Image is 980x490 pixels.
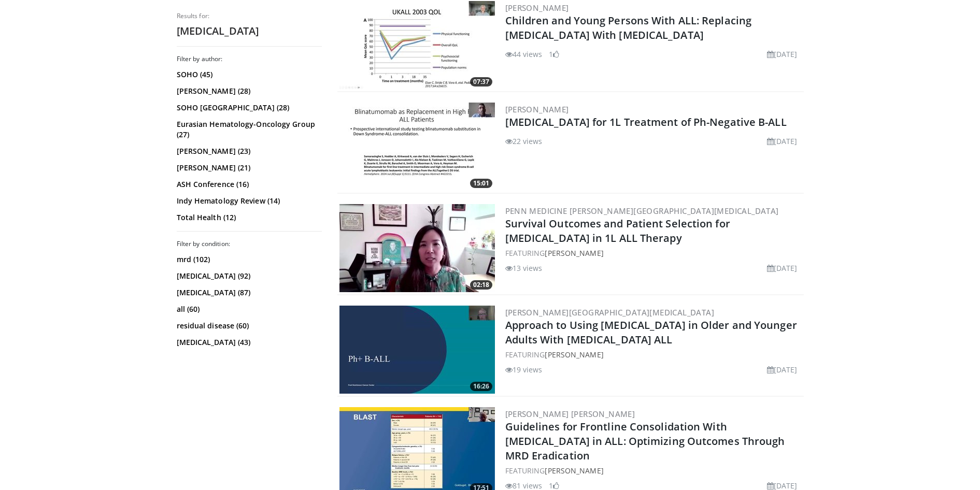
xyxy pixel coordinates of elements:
[177,337,319,348] a: [MEDICAL_DATA] (43)
[505,49,543,60] li: 44 views
[177,321,319,331] a: residual disease (60)
[545,466,603,475] a: [PERSON_NAME]
[339,1,495,89] img: ea9d9b78-48ce-4471-b904-8f1d2fb6aae1.300x170_q85_crop-smart_upscale.jpg
[505,248,802,258] div: FEATURING
[177,304,319,314] a: all (60)
[177,86,319,96] a: [PERSON_NAME] (28)
[177,163,319,173] a: [PERSON_NAME] (21)
[339,103,495,191] a: 15:01
[339,204,495,292] a: 02:18
[339,204,495,292] img: 71c9dc86-6641-4162-8845-9a01863e5707.300x170_q85_crop-smart_upscale.jpg
[549,49,559,60] li: 1
[767,364,798,375] li: [DATE]
[177,69,319,80] a: SOHO (45)
[470,382,492,391] span: 16:26
[177,119,319,140] a: Eurasian Hematology-Oncology Group (27)
[767,49,798,60] li: [DATE]
[545,350,603,359] a: [PERSON_NAME]
[339,1,495,89] a: 07:37
[505,364,543,375] li: 19 views
[505,136,543,147] li: 22 views
[177,179,319,190] a: ASH Conference (16)
[177,12,322,20] p: Results for:
[177,196,319,206] a: Indy Hematology Review (14)
[177,212,319,223] a: Total Health (12)
[177,146,319,156] a: [PERSON_NAME] (23)
[767,136,798,147] li: [DATE]
[505,409,635,419] a: [PERSON_NAME] [PERSON_NAME]
[339,306,495,394] img: 27a5a876-2cf1-4063-ad50-abe17d49f606.300x170_q85_crop-smart_upscale.jpg
[177,271,319,281] a: [MEDICAL_DATA] (92)
[505,420,785,463] a: Guidelines for Frontline Consolidation With [MEDICAL_DATA] in ALL: Optimizing Outcomes Through MR...
[505,307,715,318] a: [PERSON_NAME][GEOGRAPHIC_DATA][MEDICAL_DATA]
[505,465,802,476] div: FEATURING
[470,179,492,188] span: 15:01
[505,3,569,13] a: [PERSON_NAME]
[505,13,752,42] a: Children and Young Persons With ALL: Replacing [MEDICAL_DATA] With [MEDICAL_DATA]
[177,103,319,113] a: SOHO [GEOGRAPHIC_DATA] (28)
[505,217,730,245] a: Survival Outcomes and Patient Selection for [MEDICAL_DATA] in 1L ALL Therapy
[177,55,322,63] h3: Filter by author:
[505,349,802,360] div: FEATURING
[505,318,797,347] a: Approach to Using [MEDICAL_DATA] in Older and Younger Adults With [MEDICAL_DATA] ALL
[177,240,322,248] h3: Filter by condition:
[339,103,495,191] img: 64623bc7-219b-4b6c-83a7-d5fff6e7ee85.300x170_q85_crop-smart_upscale.jpg
[177,254,319,265] a: mrd (102)
[505,115,787,129] a: [MEDICAL_DATA] for 1L Treatment of Ph-Negative B-ALL
[505,206,779,216] a: Penn Medicine [PERSON_NAME][GEOGRAPHIC_DATA][MEDICAL_DATA]
[470,280,492,290] span: 02:18
[177,287,319,298] a: [MEDICAL_DATA] (87)
[505,263,543,273] li: 13 views
[470,77,492,87] span: 07:37
[339,306,495,394] a: 16:26
[545,248,603,258] a: [PERSON_NAME]
[505,104,569,114] a: [PERSON_NAME]
[177,24,322,38] h2: [MEDICAL_DATA]
[767,263,798,273] li: [DATE]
